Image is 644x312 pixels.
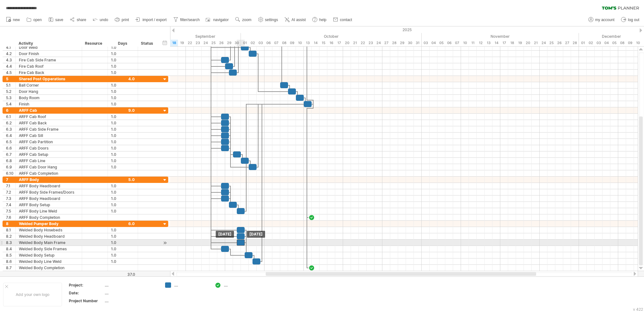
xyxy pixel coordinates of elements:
[100,18,108,22] span: undo
[111,101,135,107] div: 1.0
[205,16,230,24] a: navigator
[4,16,22,24] a: new
[19,139,79,145] div: ARFF Cab Partition
[288,40,296,46] div: Thursday, 9 October 2025
[233,40,241,46] div: Tuesday, 30 September 2025
[492,40,500,46] div: Friday, 14 November 2025
[6,95,15,101] div: 5.3
[331,16,354,24] a: contact
[319,18,326,22] span: help
[445,40,453,46] div: Thursday, 6 November 2025
[6,177,15,183] div: 7
[6,265,15,271] div: 8.7
[242,18,251,22] span: zoom
[33,18,42,22] span: open
[111,183,135,189] div: 1.0
[3,283,62,306] div: Add your own logo
[343,40,351,46] div: Monday, 20 October 2025
[6,126,15,132] div: 6.3
[547,40,555,46] div: Tuesday, 25 November 2025
[142,18,167,22] span: import / export
[111,63,135,69] div: 1.0
[6,151,15,157] div: 6.7
[6,170,15,176] div: 6.10
[532,40,540,46] div: Friday, 21 November 2025
[68,16,88,24] a: share
[587,40,595,46] div: Tuesday, 2 December 2025
[19,252,79,258] div: Welded Body Setup
[111,70,135,76] div: 1.0
[6,183,15,189] div: 7.1
[249,40,257,46] div: Thursday, 2 October 2025
[6,196,15,201] div: 7.3
[172,16,202,24] a: filter/search
[619,16,641,24] a: log out
[234,16,253,24] a: zoom
[6,202,15,208] div: 7.4
[111,95,135,101] div: 1.0
[111,252,135,258] div: 1.0
[213,18,229,22] span: navigator
[6,51,15,57] div: 4.2
[311,16,328,24] a: help
[312,40,319,46] div: Tuesday, 14 October 2025
[6,221,15,227] div: 8
[19,40,78,47] div: Activity
[47,16,65,24] a: save
[111,57,135,63] div: 1.0
[264,40,272,46] div: Monday, 6 October 2025
[319,40,327,46] div: Wednesday, 15 October 2025
[19,133,79,139] div: ARFF Cab Sill
[111,196,135,201] div: 1.0
[217,40,225,46] div: Friday, 26 September 2025
[6,208,15,214] div: 7.5
[224,282,258,288] div: ....
[113,16,131,24] a: print
[257,16,280,24] a: settings
[437,40,445,46] div: Wednesday, 5 November 2025
[111,202,135,208] div: 1.0
[19,183,79,189] div: ARFF Body Headboard
[390,40,398,46] div: Tuesday, 28 October 2025
[19,196,79,201] div: ARFF Body Headboard
[19,57,79,63] div: Fire Cab Side Frame
[351,40,359,46] div: Tuesday, 21 October 2025
[111,114,135,120] div: 1.0
[241,33,422,40] div: October 2025
[6,164,15,170] div: 6.9
[141,40,155,47] div: Status
[19,177,79,183] div: ARFF Body
[283,16,308,24] a: AI assist
[162,240,168,246] div: scroll to activity
[111,240,135,246] div: 1.0
[19,164,79,170] div: ARFF Cab Door Hang
[6,133,15,139] div: 6.4
[6,158,15,164] div: 6.8
[19,208,79,214] div: ARFF Body Line Weld
[6,82,15,88] div: 5.1
[108,272,135,277] div: 37.0
[216,231,234,238] div: [DATE]
[257,40,264,46] div: Friday, 3 October 2025
[398,40,406,46] div: Wednesday, 29 October 2025
[111,88,135,94] div: 1.0
[111,139,135,145] div: 1.0
[6,139,15,145] div: 6.5
[111,189,135,195] div: 1.0
[178,40,186,46] div: Friday, 19 September 2025
[111,246,135,252] div: 1.0
[111,120,135,126] div: 1.0
[587,16,616,24] a: my account
[618,40,626,46] div: Monday, 8 December 2025
[414,40,422,46] div: Friday, 31 October 2025
[77,18,86,22] span: share
[241,40,249,46] div: Wednesday, 1 October 2025
[134,16,169,24] a: import / export
[524,40,532,46] div: Thursday, 20 November 2025
[6,88,15,94] div: 5.2
[19,265,79,271] div: Welded Body Completion
[453,40,461,46] div: Friday, 7 November 2025
[367,40,375,46] div: Thursday, 23 October 2025
[6,233,15,239] div: 8.2
[375,40,382,46] div: Friday, 24 October 2025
